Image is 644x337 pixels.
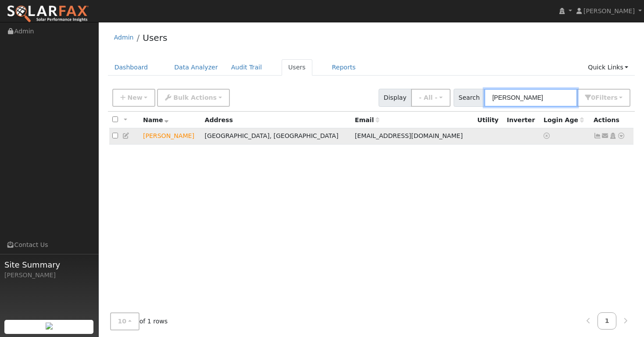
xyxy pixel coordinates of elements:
[122,132,130,139] a: Edit User
[609,132,617,139] a: Login As
[157,89,229,107] button: Bulk Actions
[594,116,630,125] div: Actions
[127,94,142,101] span: New
[355,116,379,123] span: Email
[114,34,134,41] a: Admin
[544,132,551,139] a: No login access
[617,131,625,141] a: Other actions
[110,312,168,330] span: of 1 rows
[118,318,127,325] span: 10
[202,128,352,145] td: [GEOGRAPHIC_DATA], [GEOGRAPHIC_DATA]
[326,59,362,76] a: Reports
[168,59,225,76] a: Data Analyzer
[140,128,202,145] td: Lead
[143,33,167,43] a: Users
[477,116,501,125] div: Utility
[108,59,155,76] a: Dashboard
[143,116,169,123] span: Name
[282,59,312,76] a: Users
[601,131,609,141] a: cerellihomes@gmail.com
[581,59,635,76] a: Quick Links
[614,94,617,101] span: s
[411,89,451,107] button: - All -
[173,94,217,101] span: Bulk Actions
[583,7,635,14] span: [PERSON_NAME]
[577,89,630,107] button: 0Filters
[454,89,485,107] span: Search
[46,323,53,330] img: retrieve
[594,132,601,139] a: Not connected
[507,116,537,125] div: Inverter
[4,271,94,280] div: [PERSON_NAME]
[355,132,463,139] span: [EMAIL_ADDRESS][DOMAIN_NAME]
[7,5,89,23] img: SolarFax
[484,89,577,107] input: Search
[110,312,140,330] button: 10
[4,259,94,271] span: Site Summary
[112,89,156,107] button: New
[379,89,411,107] span: Display
[595,94,618,101] span: Filter
[225,59,268,76] a: Audit Trail
[544,116,584,123] span: Days since last login
[205,116,349,125] div: Address
[597,312,617,330] a: 1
